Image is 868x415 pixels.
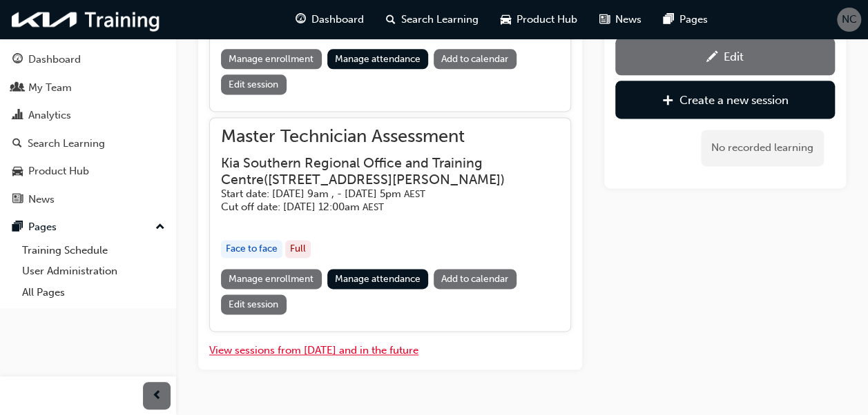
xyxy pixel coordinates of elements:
[517,12,577,28] span: Product Hub
[490,6,588,34] a: car-iconProduct Hub
[221,129,559,145] span: Master Technician Assessment
[6,103,171,128] a: Analytics
[311,12,364,28] span: Dashboard
[221,49,322,69] a: Manage enrollment
[221,201,537,214] h5: Cut off date: [DATE] 12:00am
[28,192,55,207] div: News
[837,8,861,32] button: NC
[701,130,824,166] div: No recorded learning
[209,343,418,358] button: View sessions from [DATE] and in the future
[404,188,425,200] span: Australian Eastern Standard Time AEST
[152,387,162,405] span: prev-icon
[221,74,287,94] a: Edit session
[599,11,610,28] span: news-icon
[615,12,642,28] span: News
[221,155,537,188] h3: Kia Southern Regional Office and Training Centre ( [STREET_ADDRESS][PERSON_NAME] )
[6,131,171,156] a: Search Learning
[7,6,166,34] img: kia-training
[6,187,171,212] a: News
[221,240,282,259] div: Face to face
[17,261,171,282] a: User Administration
[706,51,718,65] span: pencil-icon
[28,108,71,123] div: Analytics
[28,80,72,96] div: My Team
[6,159,171,184] a: Product Hub
[28,219,57,235] div: Pages
[17,240,171,261] a: Training Schedule
[6,44,171,214] button: DashboardMy TeamAnalyticsSearch LearningProduct HubNews
[221,294,287,314] a: Edit session
[363,201,384,213] span: Australian Eastern Standard Time AEST
[615,37,835,75] a: Edit
[221,188,537,201] h5: Start date: [DATE] 9am , - [DATE] 5pm
[6,75,171,101] a: My Team
[12,194,23,206] span: news-icon
[434,269,517,289] a: Add to calendar
[664,11,674,28] span: pages-icon
[679,93,789,107] div: Create a new session
[327,269,429,289] a: Manage attendance
[12,82,23,94] span: people-icon
[615,81,835,119] a: Create a new session
[6,47,171,72] a: Dashboard
[221,269,322,289] a: Manage enrollment
[28,163,89,179] div: Product Hub
[221,129,559,320] button: Master Technician AssessmentKia Southern Regional Office and Training Centre([STREET_ADDRESS][PER...
[12,165,23,178] span: car-icon
[679,12,708,28] span: Pages
[284,6,375,34] a: guage-iconDashboard
[724,50,744,63] div: Edit
[6,214,171,240] button: Pages
[662,94,674,108] span: plus-icon
[653,6,719,34] a: pages-iconPages
[12,138,22,150] span: search-icon
[842,12,857,28] span: NC
[296,11,306,28] span: guage-icon
[285,240,311,259] div: Full
[12,110,23,122] span: chart-icon
[386,11,396,28] span: search-icon
[401,12,479,28] span: Search Learning
[434,49,517,69] a: Add to calendar
[12,54,23,66] span: guage-icon
[501,11,511,28] span: car-icon
[375,6,490,34] a: search-iconSearch Learning
[28,136,105,152] div: Search Learning
[155,219,165,236] span: up-icon
[28,52,81,68] div: Dashboard
[588,6,653,34] a: news-iconNews
[12,221,23,234] span: pages-icon
[17,282,171,303] a: All Pages
[327,49,429,69] a: Manage attendance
